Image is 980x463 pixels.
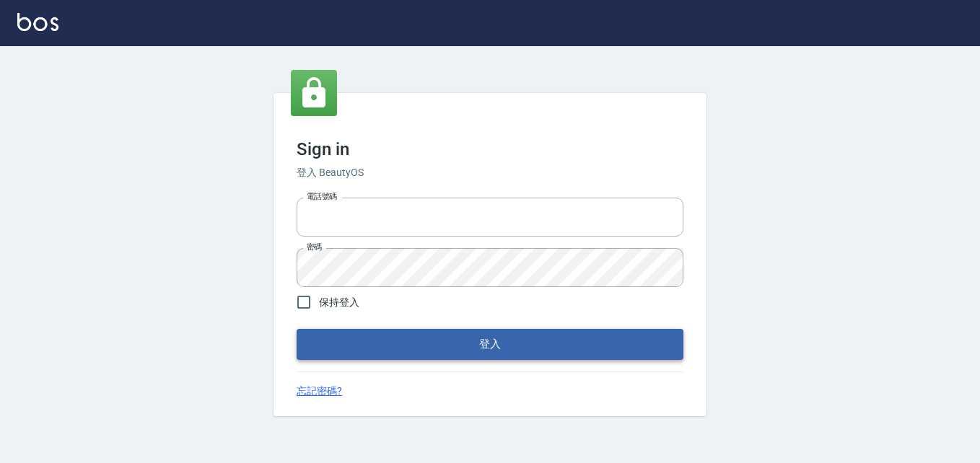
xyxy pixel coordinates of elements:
h3: Sign in [297,139,683,159]
h6: 登入 BeautyOS [297,165,683,180]
img: Logo [17,13,58,31]
span: 保持登入 [319,295,359,310]
label: 密碼 [307,242,322,252]
label: 電話號碼 [307,191,337,202]
button: 登入 [297,329,683,359]
a: 忘記密碼? [297,384,342,399]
